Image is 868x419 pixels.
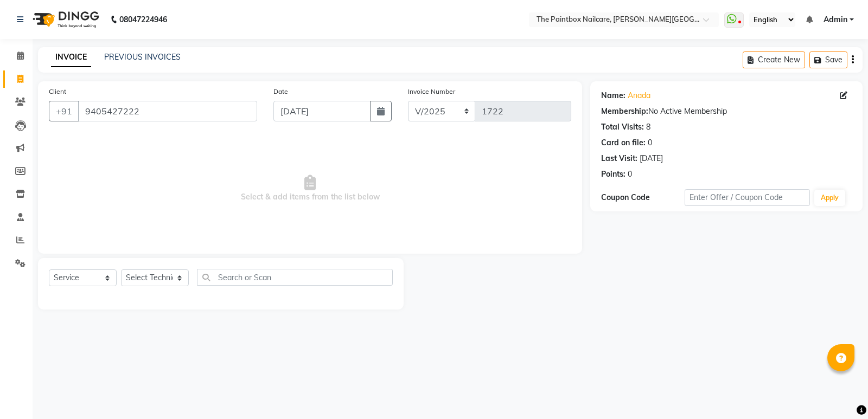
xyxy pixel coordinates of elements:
[51,48,91,67] a: INVOICE
[743,51,805,68] button: Create New
[822,376,857,408] iframe: chat widget
[49,101,79,121] button: +91
[104,52,181,62] a: PREVIOUS INVOICES
[628,90,650,101] a: Anada
[601,106,648,117] div: Membership:
[273,87,288,96] label: Date
[601,192,685,203] div: Coupon Code
[408,87,455,96] label: Invoice Number
[49,134,571,243] span: Select & add items from the list below
[648,137,652,149] div: 0
[49,87,66,96] label: Client
[685,189,810,206] input: Enter Offer / Coupon Code
[640,153,663,164] div: [DATE]
[601,106,852,117] div: No Active Membership
[824,14,847,25] span: Admin
[814,190,845,206] button: Apply
[601,137,646,149] div: Card on file:
[601,121,644,133] div: Total Visits:
[601,169,626,180] div: Points:
[601,90,626,101] div: Name:
[78,101,257,121] input: Search by Name/Mobile/Email/Code
[119,4,167,35] b: 08047224946
[28,4,102,35] img: logo
[601,153,637,164] div: Last Visit:
[197,269,393,286] input: Search or Scan
[646,121,650,133] div: 8
[809,51,847,68] button: Save
[628,169,632,180] div: 0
